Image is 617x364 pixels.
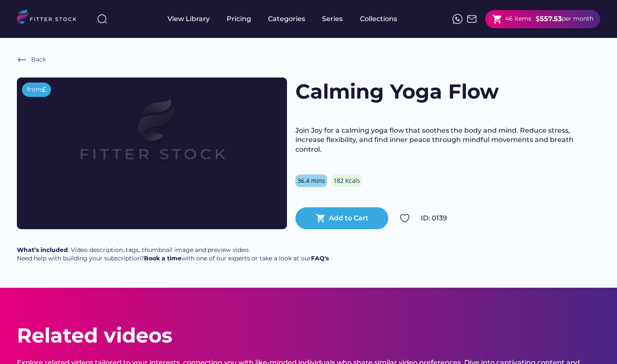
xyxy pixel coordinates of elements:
img: Frame%20%286%29.svg [17,55,27,65]
strong: What’s included [17,246,68,254]
div: Collections [360,14,397,24]
img: LOGO.svg [17,9,84,27]
img: Group%201000002324.svg [400,213,410,223]
a: FAQ's [311,254,329,262]
div: 182 Kcals [333,177,360,185]
img: Frame%2051.svg [467,14,477,24]
div: Join Joy for a calming yoga flow that soothes the body and mind. Reduce stress, increase flexibil... [295,126,600,154]
button: shopping_cart [492,14,503,24]
a: Book a time [144,254,181,262]
div: Add to Cart [329,214,368,223]
div: View Library [168,14,210,24]
div: from [27,86,42,94]
h1: Calming Yoga Flow [295,78,499,106]
strong: 557.53 [540,15,562,23]
div: 36.4 mins [298,177,325,185]
div: £ [42,85,46,94]
div: Related videos [17,321,172,350]
div: per month [562,15,593,23]
div: $ [536,14,540,24]
div: ID: 0139 [421,214,600,223]
button: shopping_cart [316,213,326,223]
div: : Video description, tags, thumbnail image and preview video. Need help with building your subscr... [17,246,329,262]
img: meteor-icons_whatsapp%20%281%29.svg [452,14,463,24]
div: Back [31,56,46,64]
img: Frame%2079%20%281%29.svg [44,78,260,199]
div: Pricing [227,14,251,24]
img: search-normal%203.svg [97,14,107,24]
div: Series [322,14,343,24]
div: fvck [268,4,279,13]
div: 46 items [505,15,531,23]
div: Categories [268,14,305,24]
